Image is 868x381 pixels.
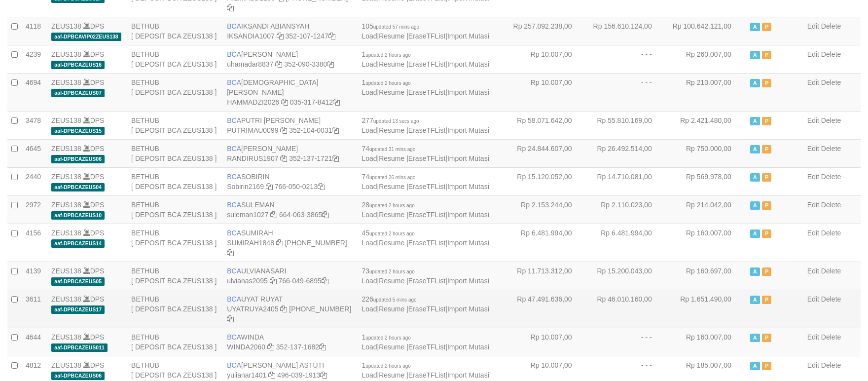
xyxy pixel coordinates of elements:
a: Delete [821,201,841,209]
td: BETHUB [ DEPOSIT BCA ZEUS138 ] [127,17,223,45]
td: Rp 15.120.052,00 [507,167,587,195]
a: ZEUS138 [51,333,81,341]
td: Rp 2.421.480,00 [667,111,746,139]
span: 45 [362,229,414,237]
span: updated 2 hours ago [369,231,415,236]
a: Resume [379,154,404,162]
span: Paused [762,296,772,304]
a: Import Mutasi [447,183,489,190]
a: Import Mutasi [447,343,489,351]
td: BETHUB [ DEPOSIT BCA ZEUS138 ] [127,195,223,224]
td: BETHUB [ DEPOSIT BCA ZEUS138 ] [127,111,223,139]
a: Delete [821,267,841,275]
a: Edit [807,116,819,124]
td: Rp 10.007,00 [507,45,587,73]
a: EraseTFList [408,239,445,247]
a: ZEUS138 [51,22,81,30]
a: Copy suleman1027 to clipboard [270,211,277,219]
span: | | | [362,267,489,285]
a: Load [362,154,377,162]
a: Resume [379,239,404,247]
td: 4239 [22,45,47,73]
a: EraseTFList [408,371,445,379]
td: Rp 257.092.238,00 [507,17,587,45]
span: Paused [762,267,772,276]
a: Load [362,88,377,96]
a: Resume [379,211,404,219]
a: Delete [821,50,841,58]
td: Rp 15.200.043,00 [587,262,667,290]
td: Rp 569.978,00 [667,167,746,195]
a: Load [362,239,377,247]
td: - - - [587,73,667,111]
a: Import Mutasi [447,154,489,162]
a: Delete [821,333,841,341]
td: Rp 47.491.636,00 [507,290,587,328]
a: Copy IKSANDIA1007 to clipboard [277,32,284,40]
td: BETHUB [ DEPOSIT BCA ZEUS138 ] [127,224,223,262]
td: Rp 14.710.081,00 [587,167,667,195]
a: Edit [807,173,819,181]
a: UYATRUYA2405 [227,305,278,313]
a: Copy 4062304107 to clipboard [227,315,234,323]
a: Load [362,32,377,40]
a: Edit [807,361,819,369]
a: RANDIRUS1907 [227,154,278,162]
a: Copy 3520903380 to clipboard [327,60,334,68]
td: Rp 11.713.312,00 [507,262,587,290]
td: 4694 [22,73,47,111]
td: WINDA 352-137-1682 [223,328,358,356]
a: Import Mutasi [447,32,489,40]
td: Rp 2.153.244,00 [507,195,587,224]
a: Resume [379,277,404,285]
span: BCA [227,295,241,303]
span: Active [750,362,760,370]
span: | | | [362,295,489,313]
span: | | | [362,361,489,379]
a: Edit [807,50,819,58]
td: 4118 [22,17,47,45]
a: EraseTFList [408,88,445,96]
span: 28 [362,201,414,209]
a: Copy RANDIRUS1907 to clipboard [280,154,287,162]
a: Copy 3521371682 to clipboard [319,343,326,351]
span: BCA [227,22,241,30]
span: | | | [362,201,489,219]
span: updated 2 hours ago [365,52,411,58]
a: Import Mutasi [447,60,489,68]
a: EraseTFList [408,305,445,313]
td: BETHUB [ DEPOSIT BCA ZEUS138 ] [127,328,223,356]
span: 1 [362,333,411,341]
td: Rp 26.492.514,00 [587,139,667,167]
a: Delete [821,361,841,369]
td: SOBIRIN 766-050-0213 [223,167,358,195]
a: ZEUS138 [51,173,81,181]
a: Edit [807,267,819,275]
a: Copy uhamadar8837 to clipboard [275,60,282,68]
a: Copy SUMIRAH1848 to clipboard [276,239,283,247]
span: updated 2 hours ago [365,80,411,86]
td: Rp 10.007,00 [507,328,587,356]
span: aaf-DPBCAZEUS10 [51,211,105,220]
td: DPS [47,111,127,139]
a: Import Mutasi [447,88,489,96]
span: Active [750,201,760,210]
a: ZEUS138 [51,267,81,275]
span: updated 13 secs ago [373,118,419,124]
td: Rp 210.007,00 [667,73,746,111]
a: Delete [821,295,841,303]
span: aaf-DPBCAVIP02ZEUS138 [51,33,121,41]
a: ZEUS138 [51,50,81,58]
a: EraseTFList [408,154,445,162]
span: 1 [362,50,411,58]
span: Active [750,79,760,87]
span: updated 57 mins ago [373,24,419,30]
td: BETHUB [ DEPOSIT BCA ZEUS138 ] [127,167,223,195]
td: Rp 1.651.490,00 [667,290,746,328]
a: Edit [807,333,819,341]
span: 74 [362,173,415,181]
a: EraseTFList [408,343,445,351]
a: Copy 7495214257 to clipboard [227,4,234,12]
span: Paused [762,362,772,370]
td: BETHUB [ DEPOSIT BCA ZEUS138 ] [127,262,223,290]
